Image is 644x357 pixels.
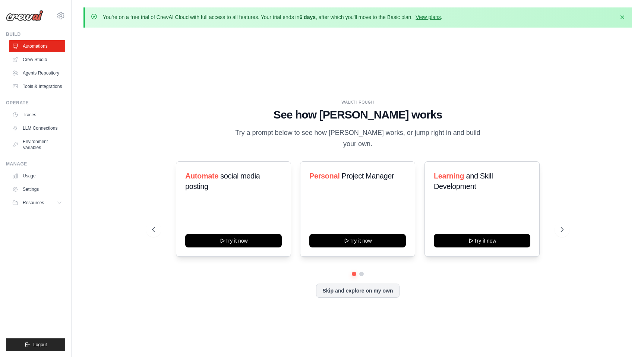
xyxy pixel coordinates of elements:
[233,127,483,149] p: Try a prompt below to see how [PERSON_NAME] works, or jump right in and build your own.
[9,197,65,209] button: Resources
[185,234,282,247] button: Try it now
[9,170,65,182] a: Usage
[316,284,399,298] button: Skip and explore on my own
[434,234,530,247] button: Try it now
[607,321,644,357] iframe: Chat Widget
[9,67,65,79] a: Agents Repository
[33,342,47,348] span: Logout
[103,13,442,21] p: You're on a free trial of CrewAI Cloud with full access to all features. Your trial ends in , aft...
[185,172,218,180] span: Automate
[152,99,563,105] div: WALKTHROUGH
[9,183,65,195] a: Settings
[9,122,65,134] a: LLM Connections
[185,172,260,190] span: social media posting
[434,172,493,190] span: and Skill Development
[342,172,394,180] span: Project Manager
[9,54,65,66] a: Crew Studio
[309,234,406,247] button: Try it now
[9,109,65,121] a: Traces
[9,80,65,92] a: Tools & Integrations
[299,14,316,20] strong: 6 days
[416,14,441,20] a: View plans
[6,161,65,167] div: Manage
[23,200,44,206] span: Resources
[434,172,464,180] span: Learning
[6,100,65,106] div: Operate
[309,172,340,180] span: Personal
[6,31,65,37] div: Build
[6,338,65,351] button: Logout
[9,136,65,154] a: Environment Variables
[152,108,563,121] h1: See how [PERSON_NAME] works
[9,40,65,52] a: Automations
[6,10,43,21] img: Logo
